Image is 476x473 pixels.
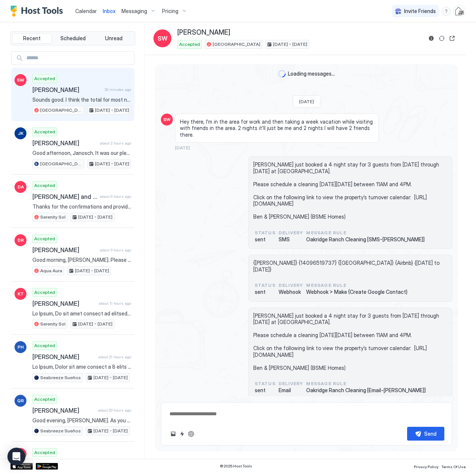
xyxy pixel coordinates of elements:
[10,6,66,17] a: Host Tools Logo
[306,282,407,289] span: Message Rule
[414,464,438,469] span: Privacy Policy
[306,236,425,243] span: Oakridge Ranch Cleaning [SMS-[PERSON_NAME]]
[40,428,81,434] span: Seabreeze Sueños
[78,321,112,327] span: [DATE] - [DATE]
[32,246,97,254] span: [PERSON_NAME]
[40,214,66,220] span: Serenity Sol
[103,7,115,15] a: Inbox
[407,427,444,441] button: Send
[17,397,24,404] span: QR
[23,35,41,42] span: Recent
[40,161,82,167] span: [GEOGRAPHIC_DATA]
[103,8,115,14] span: Inbox
[448,34,457,43] button: Open reservation
[32,417,131,424] span: Good evening, [PERSON_NAME]. As you settle in for the night, we wanted to thank you again for sel...
[306,380,426,387] span: Message Rule
[40,374,81,381] span: Seabreeze Sueños
[279,289,304,295] span: Webhook
[179,41,200,48] span: Accepted
[162,8,178,15] span: Pricing
[32,96,131,103] span: Sounds good. I think the total for most nights is going to be one person. But I think at least tw...
[32,203,131,210] span: Thanks for the confirmations and providing a copy of your IDs, [PERSON_NAME] & [PERSON_NAME]. In ...
[288,70,335,77] span: Loading messages...
[75,7,97,15] a: Calendar
[18,237,24,244] span: DR
[424,430,437,438] div: Send
[53,33,93,44] button: Scheduled
[121,8,147,15] span: Messaging
[177,28,230,37] span: [PERSON_NAME]
[441,464,466,469] span: Terms Of Use
[40,321,66,327] span: Serenity Sol
[100,248,131,253] span: about 9 hours ago
[7,448,25,466] div: Open Intercom Messenger
[34,396,55,403] span: Accepted
[32,139,97,147] span: [PERSON_NAME]
[255,282,276,289] span: status
[32,407,95,414] span: [PERSON_NAME]
[279,380,304,387] span: Delivery
[18,184,24,190] span: DA
[75,267,109,274] span: [DATE] - [DATE]
[255,236,276,243] span: sent
[158,34,168,43] span: SW
[253,161,447,220] span: [PERSON_NAME] just booked a 4 night stay for 3 guests from [DATE] through [DATE] at [GEOGRAPHIC_D...
[32,193,97,200] span: [PERSON_NAME] and [PERSON_NAME]
[253,312,447,371] span: [PERSON_NAME] just booked a 4 night stay for 3 guests from [DATE] through [DATE] at [GEOGRAPHIC_D...
[34,128,55,135] span: Accepted
[75,8,97,14] span: Calendar
[32,364,131,370] span: Lo Ipsum, Dolor sit ame consect a 8 elits doei tem 7 incidi ut Laboreetd Magnaa enim Adm, Veniamq...
[36,463,58,470] a: Google Play Store
[273,41,307,48] span: [DATE] - [DATE]
[175,145,190,150] span: [DATE]
[93,374,128,381] span: [DATE] - [DATE]
[427,34,436,43] button: Reservation information
[279,229,304,236] span: Delivery
[163,116,171,123] span: SW
[279,387,304,394] span: Email
[213,41,260,48] span: [GEOGRAPHIC_DATA]
[99,301,131,306] span: about 11 hours ago
[34,342,55,349] span: Accepted
[98,408,131,413] span: about 23 hours ago
[187,429,196,438] button: ChatGPT Auto Reply
[255,380,276,387] span: status
[18,130,23,137] span: JK
[78,214,112,220] span: [DATE] - [DATE]
[306,387,426,394] span: Oakridge Ranch Cleaning [Email-[PERSON_NAME]]
[18,344,24,350] span: PH
[100,141,131,146] span: about 2 hours ago
[414,462,438,470] a: Privacy Policy
[32,353,95,361] span: [PERSON_NAME]
[442,7,451,16] div: menu
[95,161,129,167] span: [DATE] - [DATE]
[306,229,425,236] span: Message Rule
[32,150,131,156] span: Good afternoon, Janosch. It was our pleasure hosting you at [GEOGRAPHIC_DATA]! We hope you enjoye...
[34,289,55,296] span: Accepted
[306,289,407,295] span: Webhook > Make (Create Google Contact)
[40,267,62,274] span: Aqua Aura
[169,429,178,438] button: Upload image
[100,194,131,199] span: about 6 hours ago
[10,463,33,470] a: App Store
[10,31,135,45] div: tab-group
[34,235,55,242] span: Accepted
[32,86,102,93] span: [PERSON_NAME]
[12,33,52,44] button: Recent
[255,289,276,295] span: sent
[40,107,82,114] span: [GEOGRAPHIC_DATA]
[180,118,374,138] span: Hey there, I'm in the area for work and then taking a week vacation while visiting with friends i...
[404,8,436,15] span: Invite Friends
[105,35,123,42] span: Unread
[279,236,304,243] span: SMS
[98,355,131,359] span: about 21 hours ago
[34,75,55,82] span: Accepted
[255,229,276,236] span: status
[32,300,96,307] span: [PERSON_NAME]
[18,291,24,297] span: KT
[178,429,187,438] button: Quick reply
[299,99,314,104] span: [DATE]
